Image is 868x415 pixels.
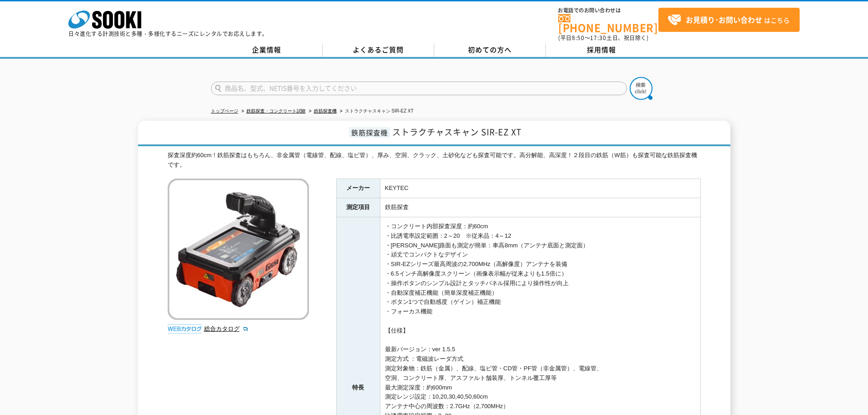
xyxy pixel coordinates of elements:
a: よくあるご質問 [323,43,434,57]
span: お電話でのお問い合わせは [558,8,658,13]
a: 採用情報 [546,43,657,57]
img: webカタログ [168,324,202,333]
td: 鉄筋探査 [380,198,700,217]
a: お見積り･お問い合わせはこちら [658,8,800,32]
span: (平日 ～ 土日、祝日除く) [558,34,648,42]
a: 鉄筋探査機 [314,108,337,113]
input: 商品名、型式、NETIS番号を入力してください [211,82,627,95]
li: ストラクチャスキャン SIR-EZ XT [338,107,414,116]
th: 測定項目 [336,198,380,217]
span: 初めての方へ [468,45,512,55]
img: btn_search.png [630,77,652,100]
span: 17:30 [590,34,606,42]
span: 8:50 [572,34,585,42]
a: 企業情報 [211,43,323,57]
td: KEYTEC [380,179,700,198]
img: ストラクチャスキャン SIR-EZ XT [168,179,309,320]
span: ストラクチャスキャン SIR-EZ XT [392,126,522,138]
a: [PHONE_NUMBER] [558,14,658,33]
a: 初めての方へ [434,43,546,57]
a: 鉄筋探査・コンクリート試験 [247,108,306,113]
a: トップページ [211,108,238,113]
a: 総合カタログ [204,325,249,332]
strong: お見積り･お問い合わせ [686,14,762,25]
span: はこちら [668,13,790,27]
p: 日々進化する計測技術と多種・多様化するニーズにレンタルでお応えします。 [68,31,268,36]
span: 鉄筋探査機 [349,127,390,138]
div: 探査深度約60cm！鉄筋探査はもちろん、非金属管（電線管、配線、塩ビ管）、厚み、空洞、クラック、土砂化なども探査可能です。高分解能、高深度！２段目の鉄筋（W筋）も探査可能な鉄筋探査機です。 [168,151,701,170]
th: メーカー [336,179,380,198]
